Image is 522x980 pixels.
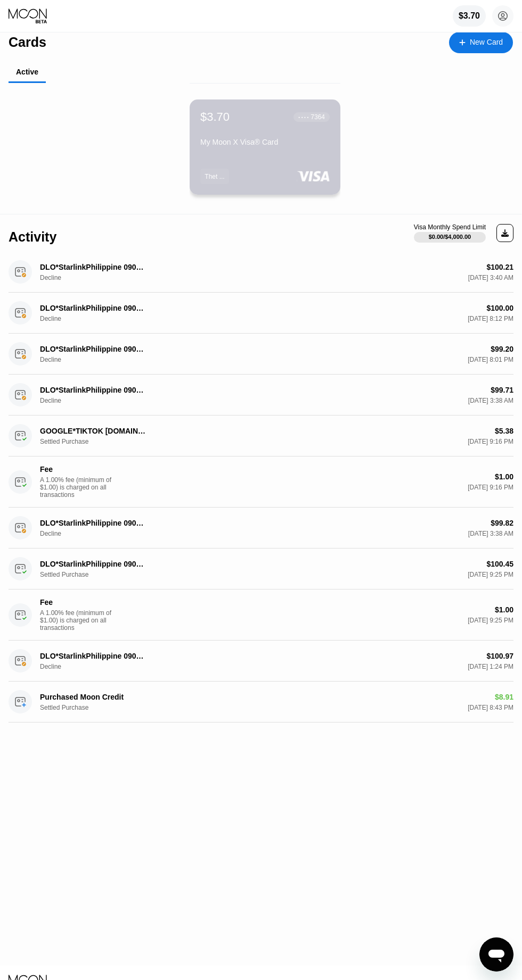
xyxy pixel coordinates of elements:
div: Thet ... [205,173,224,180]
div: DLO*StarlinkPhilippine 090000000 PHDecline$100.00[DATE] 8:12 PM [9,293,513,334]
div: $99.82 [491,519,513,527]
iframe: Button to launch messaging window, conversation in progress [479,937,513,971]
div: [DATE] 9:25 PM [468,571,513,578]
div: [DATE] 9:16 PM [468,484,513,491]
div: $8.91 [495,693,513,701]
div: DLO*StarlinkPhilippine 090000000 PH [40,263,146,271]
div: [DATE] 1:24 PM [468,663,513,670]
div: DLO*StarlinkPhilippine 090000000 PHDecline$99.82[DATE] 3:38 AM [9,508,513,549]
div: GOOGLE*TIKTOK [DOMAIN_NAME][URL] [40,427,146,435]
div: Fee [40,465,146,474]
div: DLO*StarlinkPhilippine 090000000 PH [40,652,146,660]
div: $3.70 [453,5,486,27]
div: Visa Monthly Spend Limit [414,223,486,231]
div: $100.21 [486,263,513,271]
div: $5.38 [495,427,513,435]
div: Decline [40,663,93,670]
div: Settled Purchase [40,704,93,711]
div: $3.70● ● ● ●7364My Moon X Visa® CardThet ... [190,99,340,195]
div: Visa Monthly Spend Limit$0.00/$4,000.00 [414,223,486,243]
div: A 1.00% fee (minimum of $1.00) is charged on all transactions [40,476,120,499]
div: Fee [40,598,146,607]
div: [DATE] 8:12 PM [468,315,513,322]
div: A 1.00% fee (minimum of $1.00) is charged on all transactions [40,609,120,632]
div: Decline [40,356,93,363]
div: [DATE] 8:01 PM [468,356,513,363]
div: New Card [449,32,513,53]
div: DLO*StarlinkPhilippine 090000000 PH [40,304,146,312]
div: GOOGLE*TIKTOK [DOMAIN_NAME][URL]Settled Purchase$5.38[DATE] 9:16 PM [9,416,513,456]
div: DLO*StarlinkPhilippine 090000000 PH [40,519,146,527]
div: Thet ... [200,169,229,184]
div: [DATE] 8:43 PM [468,704,513,711]
div: $1.00 [495,605,513,614]
div: DLO*StarlinkPhilippine 090000000 PHDecline$99.71[DATE] 3:38 AM [9,375,513,416]
div: Decline [40,315,93,322]
div: $99.20 [491,345,513,353]
div: [DATE] 9:16 PM [468,438,513,445]
div: FeeA 1.00% fee (minimum of $1.00) is charged on all transactions$1.00[DATE] 9:25 PM [9,589,513,641]
div: New Card [470,38,503,47]
div: $99.71 [491,386,513,394]
div: [DATE] 3:38 AM [468,530,513,537]
div: ● ● ● ● [298,115,309,119]
div: Decline [40,397,93,404]
div: DLO*StarlinkPhilippine 090000000 PH [40,345,146,353]
div: 7364 [311,113,325,121]
div: Active [16,68,38,76]
div: $1.00 [495,472,513,481]
div: [DATE] 9:25 PM [468,617,513,624]
div: Cards [9,35,46,50]
div: DLO*StarlinkPhilippine 090000000 PHDecline$100.97[DATE] 1:24 PM [9,641,513,682]
div: $100.45 [486,560,513,568]
div: [DATE] 3:38 AM [468,397,513,404]
div: FeeA 1.00% fee (minimum of $1.00) is charged on all transactions$1.00[DATE] 9:16 PM [9,456,513,508]
div: $0.00 / $4,000.00 [429,234,471,240]
div: Decline [40,530,93,537]
div: Decline [40,274,93,281]
div: Settled Purchase [40,571,93,578]
div: Activity [9,229,56,245]
div: DLO*StarlinkPhilippine 090000000 PHSettled Purchase$100.45[DATE] 9:25 PM [9,549,513,589]
div: $100.97 [486,652,513,660]
div: Purchased Moon Credit [40,693,146,701]
div: My Moon X Visa® Card [200,138,330,146]
div: DLO*StarlinkPhilippine 090000000 PHDecline$99.20[DATE] 8:01 PM [9,334,513,375]
div: $3.70 [200,110,230,124]
div: Purchased Moon CreditSettled Purchase$8.91[DATE] 8:43 PM [9,682,513,722]
div: Settled Purchase [40,438,93,445]
div: $3.70 [459,11,480,21]
div: $100.00 [486,304,513,312]
div: [DATE] 3:40 AM [468,274,513,281]
div: DLO*StarlinkPhilippine 090000000 PHDecline$100.21[DATE] 3:40 AM [9,252,513,293]
div: DLO*StarlinkPhilippine 090000000 PH [40,386,146,394]
div: DLO*StarlinkPhilippine 090000000 PH [40,560,146,568]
